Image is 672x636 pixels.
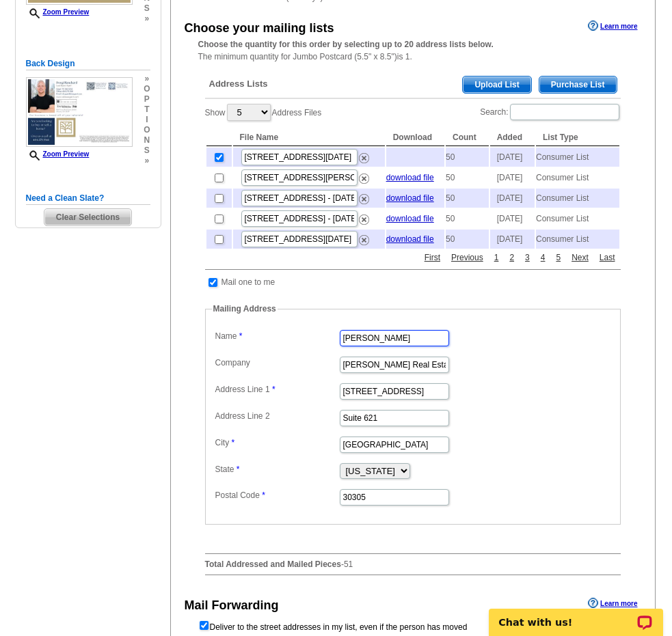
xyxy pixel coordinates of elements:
[490,209,535,228] td: [DATE]
[552,251,564,264] a: 5
[536,209,619,228] td: Consumer List
[171,38,655,63] div: The minimum quantity for Jumbo Postcard (5.5" x 8.5")is 1.
[26,77,133,148] img: small-thumb.jpg
[359,194,369,204] img: delete.png
[359,235,369,245] img: delete.png
[588,20,637,31] a: Learn more
[386,214,434,223] a: download file
[205,559,341,569] strong: Total Addressed and Mailed Pieces
[215,357,338,369] label: Company
[480,102,620,122] label: Search:
[510,104,619,120] input: Search:
[490,189,535,208] td: [DATE]
[144,115,150,125] span: i
[198,66,628,586] div: -
[212,303,278,315] legend: Mailing Address
[144,156,150,166] span: »
[144,74,150,84] span: »
[144,146,150,156] span: s
[26,57,150,70] h5: Back Design
[144,3,150,14] span: s
[596,251,619,264] a: Last
[490,148,535,167] td: [DATE]
[421,251,444,264] a: First
[359,150,369,160] a: Remove this list
[44,209,131,225] span: Clear Selections
[490,230,535,249] td: [DATE]
[359,215,369,225] img: delete.png
[26,150,90,158] a: Zoom Preview
[522,251,533,264] a: 3
[26,192,150,205] h5: Need a Clean Slate?
[144,94,150,105] span: p
[446,148,489,167] td: 50
[144,84,150,94] span: o
[185,596,279,615] div: Mail Forwarding
[215,330,338,342] label: Name
[359,171,369,180] a: Remove this list
[490,168,535,187] td: [DATE]
[359,232,369,242] a: Remove this list
[185,19,334,38] div: Choose your mailing lists
[215,437,338,449] label: City
[205,102,322,122] label: Show Address Files
[359,212,369,221] a: Remove this list
[26,8,90,16] a: Zoom Preview
[144,135,150,146] span: n
[198,620,628,633] form: Deliver to the street addresses in my list, even if the person has moved
[386,234,434,244] a: download file
[463,77,530,93] span: Upload List
[144,125,150,135] span: o
[209,78,268,90] span: Address Lists
[539,77,617,93] span: Purchase List
[215,489,338,501] label: Postal Code
[359,174,369,184] img: delete.png
[198,40,494,49] strong: Choose the quantity for this order by selecting up to 20 address lists below.
[536,189,619,208] td: Consumer List
[227,104,271,121] select: ShowAddress Files
[344,559,353,569] span: 51
[490,129,535,146] th: Added
[480,593,672,636] iframe: LiveChat chat widget
[144,14,150,24] span: »
[144,105,150,115] span: t
[491,251,502,264] a: 1
[446,209,489,228] td: 50
[536,230,619,249] td: Consumer List
[386,193,434,203] a: download file
[446,129,489,146] th: Count
[536,129,619,146] th: List Type
[386,129,444,146] th: Download
[215,463,338,475] label: State
[359,153,369,163] img: delete.png
[446,230,489,249] td: 50
[536,148,619,167] td: Consumer List
[221,275,276,289] td: Mail one to me
[446,189,489,208] td: 50
[506,251,518,264] a: 2
[386,173,434,182] a: download file
[537,251,549,264] a: 4
[536,168,619,187] td: Consumer List
[448,251,487,264] a: Previous
[215,383,338,396] label: Address Line 1
[233,129,385,146] th: File Name
[446,168,489,187] td: 50
[568,251,592,264] a: Next
[215,410,338,422] label: Address Line 2
[359,191,369,201] a: Remove this list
